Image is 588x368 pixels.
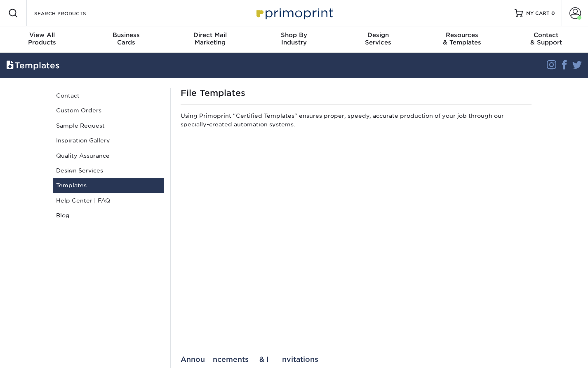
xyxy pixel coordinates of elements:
[53,133,164,148] a: Inspiration Gallery
[84,31,168,46] div: Cards
[168,31,252,46] div: Marketing
[53,88,164,103] a: Contact
[526,10,550,17] span: MY CART
[336,31,420,46] div: Services
[420,31,504,46] div: & Templates
[336,31,420,39] span: Design
[181,88,532,98] h1: File Templates
[252,26,336,53] a: Shop ByIndustry
[181,355,532,363] div: Announcements & Invitations
[33,8,114,18] input: SEARCH PRODUCTS.....
[84,31,168,39] span: Business
[53,148,164,163] a: Quality Assurance
[53,163,164,178] a: Design Services
[253,4,335,22] img: Primoprint
[504,31,588,39] span: Contact
[420,31,504,39] span: Resources
[504,31,588,46] div: & Support
[181,112,532,132] p: Using Primoprint "Certified Templates" ensures proper, speedy, accurate production of your job th...
[84,26,168,53] a: BusinessCards
[168,31,252,39] span: Direct Mail
[551,10,555,16] span: 0
[252,31,336,39] span: Shop By
[53,103,164,118] a: Custom Orders
[53,208,164,223] a: Blog
[168,26,252,53] a: Direct MailMarketing
[336,26,420,53] a: DesignServices
[252,31,336,46] div: Industry
[504,26,588,53] a: Contact& Support
[53,118,164,133] a: Sample Request
[420,26,504,53] a: Resources& Templates
[53,193,164,208] a: Help Center | FAQ
[53,178,164,193] a: Templates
